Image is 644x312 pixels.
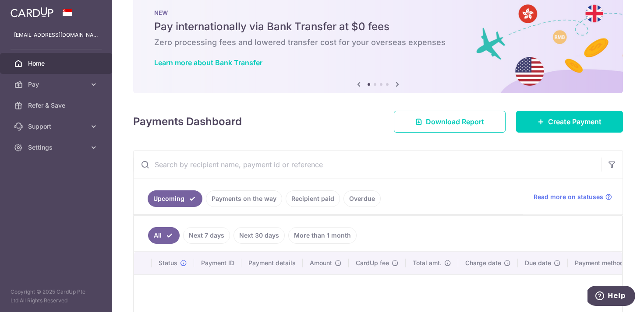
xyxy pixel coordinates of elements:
a: Recipient paid [286,190,340,207]
span: Download Report [426,116,484,127]
span: Pay [28,80,86,89]
span: Amount [310,259,332,267]
span: Create Payment [548,116,602,127]
span: Settings [28,143,86,152]
a: Overdue [343,190,381,207]
th: Payment ID [194,252,241,274]
span: Charge date [465,259,501,267]
a: Read more on statuses [534,193,612,201]
a: Next 7 days [183,227,230,244]
span: CardUp fee [356,259,389,267]
span: Total amt. [413,259,442,267]
img: CardUp [11,7,53,18]
span: Home [28,59,86,68]
p: NEW [154,9,602,16]
a: Next 30 days [234,227,285,244]
th: Payment details [241,252,303,274]
span: Support [28,122,86,131]
a: Create Payment [516,111,623,133]
span: Refer & Save [28,101,86,110]
iframe: Opens a widget where you can find more information [587,286,635,308]
a: All [148,227,180,244]
span: Read more on statuses [534,193,603,201]
span: Status [159,259,177,267]
h6: Zero processing fees and lowered transfer cost for your overseas expenses [154,37,602,48]
h4: Payments Dashboard [133,114,242,130]
th: Payment method [568,252,634,274]
a: Learn more about Bank Transfer [154,58,262,67]
a: More than 1 month [288,227,357,244]
a: Payments on the way [206,190,282,207]
span: Due date [525,259,551,267]
input: Search by recipient name, payment id or reference [134,151,602,179]
h5: Pay internationally via Bank Transfer at $0 fees [154,20,602,34]
a: Download Report [394,111,506,133]
a: Upcoming [148,190,202,207]
p: [EMAIL_ADDRESS][DOMAIN_NAME] [14,31,98,39]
